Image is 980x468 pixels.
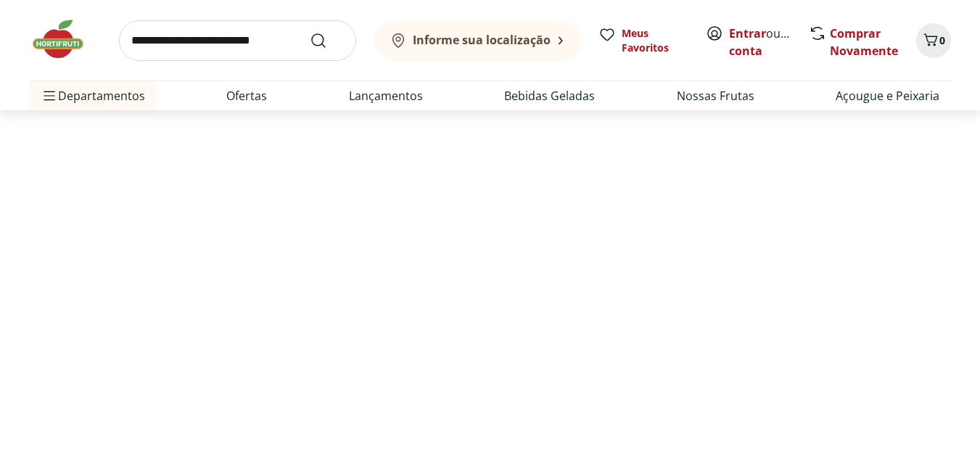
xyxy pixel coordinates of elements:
[374,20,581,61] button: Informe sua localização
[504,87,595,104] a: Bebidas Geladas
[226,87,267,104] a: Ofertas
[119,20,356,61] input: search
[598,26,688,55] a: Meus Favoritos
[622,26,688,55] span: Meus Favoritos
[939,33,945,47] span: 0
[413,32,551,48] b: Informe sua localização
[41,78,58,113] button: Menu
[729,25,766,41] a: Entrar
[830,25,898,59] a: Comprar Novamente
[349,87,423,104] a: Lançamentos
[916,23,951,58] button: Carrinho
[729,25,794,59] span: ou
[729,25,809,59] a: Criar conta
[677,87,754,104] a: Nossas Frutas
[41,78,145,113] span: Departamentos
[29,17,102,61] img: Hortifruti
[310,32,345,49] button: Submit Search
[836,87,939,104] a: Açougue e Peixaria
